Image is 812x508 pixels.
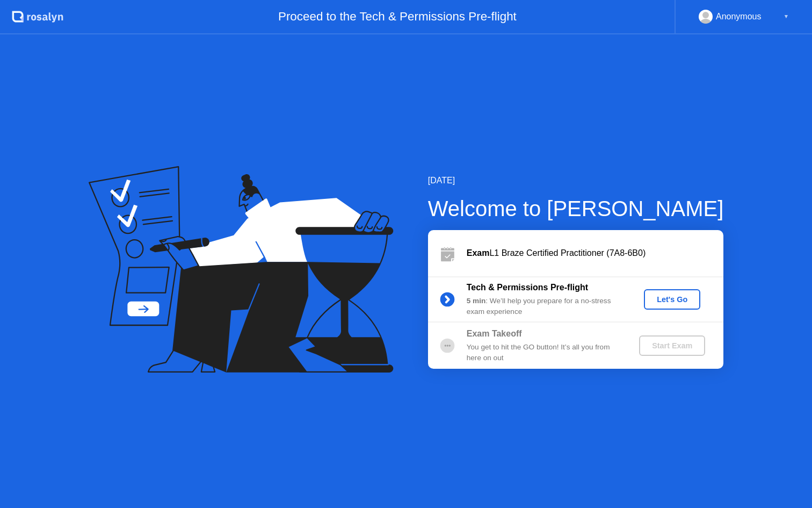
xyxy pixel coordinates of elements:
button: Start Exam [639,335,705,356]
div: L1 Braze Certified Practitioner (7A8-6B0) [467,247,723,260]
div: Start Exam [643,341,701,350]
div: Welcome to [PERSON_NAME] [428,192,724,225]
div: [DATE] [428,174,724,187]
b: Tech & Permissions Pre-flight [467,283,588,292]
div: ▼ [784,10,789,24]
b: Exam Takeoff [467,329,522,338]
b: Exam [467,248,490,257]
div: Let's Go [648,295,696,304]
button: Let's Go [644,289,700,310]
div: Anonymous [716,10,762,24]
div: You get to hit the GO button! It’s all you from here on out [467,342,621,364]
div: : We’ll help you prepare for a no-stress exam experience [467,296,621,318]
b: 5 min [467,297,486,305]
